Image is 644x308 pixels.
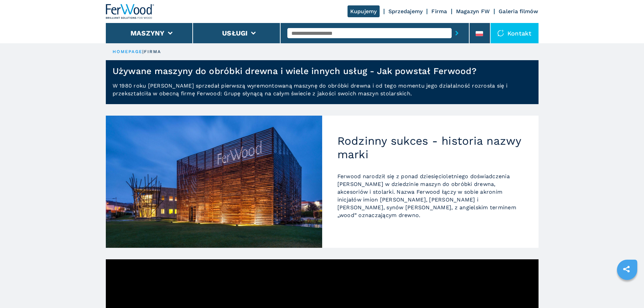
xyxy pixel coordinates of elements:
iframe: Chat [615,278,639,303]
p: firma [144,49,162,55]
button: submit-button [452,25,462,41]
img: Rodzinny sukces - historia nazwy marki [106,116,322,248]
a: Kupujemy [348,5,380,17]
a: Magazyn FW [456,8,490,15]
a: Firma [431,8,447,15]
a: Galeria filmów [499,8,539,15]
span: | [142,49,144,54]
img: Ferwood [106,4,154,19]
p: W 1980 roku [PERSON_NAME] sprzedał pierwszą wyremontowaną maszynę do obróbki drewna i od tego mom... [106,82,539,104]
button: Usługi [222,29,248,37]
a: Sprzedajemy [388,8,423,15]
a: sharethis [618,261,635,278]
img: Kontakt [497,30,504,37]
h2: Rodzinny sukces - historia nazwy marki [337,134,523,161]
div: Kontakt [491,23,539,43]
h1: Używane maszyny do obróbki drewna i wiele innych usług - Jak powstał Ferwood? [113,66,477,76]
a: HOMEPAGE [113,49,143,54]
button: Maszyny [130,29,165,37]
p: Ferwood narodził się z ponad dziesięcioletniego doświadczenia [PERSON_NAME] w dziedzinie maszyn d... [337,172,523,219]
